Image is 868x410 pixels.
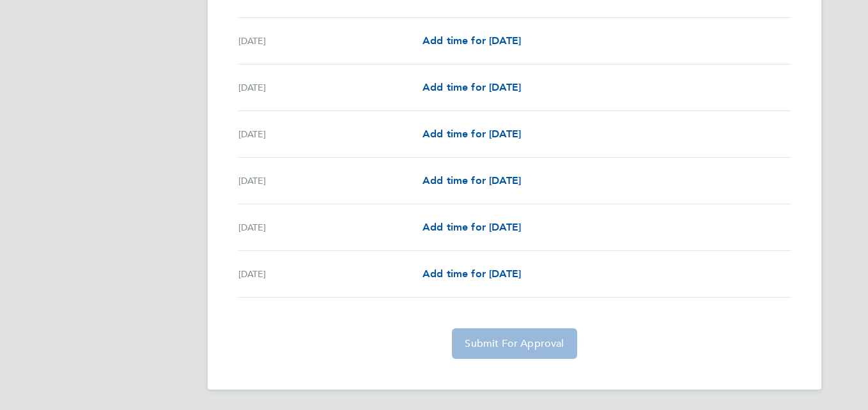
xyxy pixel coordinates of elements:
[422,128,521,140] span: Add time for [DATE]
[422,80,521,95] a: Add time for [DATE]
[422,221,521,233] span: Add time for [DATE]
[238,80,422,95] div: [DATE]
[238,266,422,282] div: [DATE]
[422,81,521,93] span: Add time for [DATE]
[422,174,521,186] span: Add time for [DATE]
[238,33,422,49] div: [DATE]
[238,173,422,188] div: [DATE]
[238,220,422,235] div: [DATE]
[422,268,521,280] span: Add time for [DATE]
[422,266,521,282] a: Add time for [DATE]
[422,33,521,49] a: Add time for [DATE]
[422,173,521,188] a: Add time for [DATE]
[238,126,422,142] div: [DATE]
[422,220,521,235] a: Add time for [DATE]
[422,34,521,47] span: Add time for [DATE]
[422,126,521,142] a: Add time for [DATE]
